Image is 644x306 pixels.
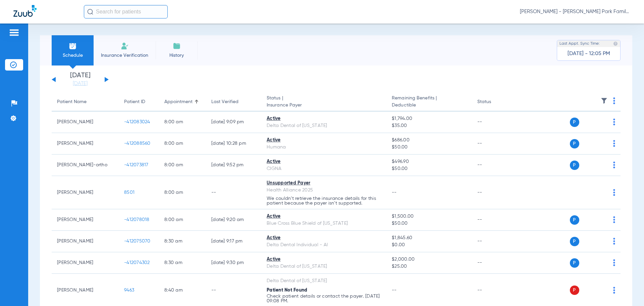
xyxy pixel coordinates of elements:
div: Last Verified [211,98,238,105]
img: group-dot-blue.svg [613,259,615,266]
span: $1,794.00 [392,115,466,122]
div: Humana [267,144,381,151]
span: $0.00 [392,242,466,249]
img: group-dot-blue.svg [613,162,615,168]
span: $50.00 [392,220,466,227]
td: [DATE] 10:28 PM [206,133,261,155]
img: History [173,42,181,50]
div: Appointment [164,98,193,105]
th: Status [472,93,517,112]
div: Active [267,137,381,144]
td: [DATE] 9:52 PM [206,155,261,176]
span: 9463 [124,288,134,293]
span: -- [392,288,397,293]
div: Active [267,234,381,242]
img: Schedule [69,42,77,50]
div: Delta Dental Individual - AI [267,242,381,249]
span: Insurance Payer [267,102,381,109]
span: -412088560 [124,141,151,146]
img: Search Icon [87,9,93,15]
span: P [570,237,579,246]
div: Health Alliance 2025 [267,187,381,194]
div: Blue Cross Blue Shield of [US_STATE] [267,220,381,227]
div: Active [267,256,381,263]
img: group-dot-blue.svg [613,97,615,104]
img: filter.svg [601,97,607,104]
div: Patient ID [124,98,145,105]
td: 8:00 AM [159,155,206,176]
span: $50.00 [392,165,466,172]
td: [PERSON_NAME] [52,252,119,274]
img: group-dot-blue.svg [613,140,615,147]
td: 8:00 AM [159,112,206,133]
span: $25.00 [392,263,466,270]
span: Last Appt. Sync Time: [559,40,600,47]
img: Manual Insurance Verification [121,42,129,50]
div: Delta Dental of [US_STATE] [267,263,381,270]
img: group-dot-blue.svg [613,238,615,245]
td: [PERSON_NAME] [52,176,119,209]
span: Schedule [57,52,89,59]
span: Patient Not Found [267,288,307,293]
span: $50.00 [392,144,466,151]
td: -- [472,155,517,176]
td: -- [472,112,517,133]
th: Status | [261,93,386,112]
img: group-dot-blue.svg [613,287,615,294]
span: History [161,52,193,59]
td: 8:00 AM [159,176,206,209]
td: [DATE] 9:20 AM [206,209,261,231]
span: P [570,118,579,127]
td: 8:00 AM [159,133,206,155]
span: -412075070 [124,239,151,244]
span: -412083024 [124,120,150,124]
img: hamburger-icon [9,29,19,37]
input: Search for patients [84,5,168,18]
img: group-dot-blue.svg [613,189,615,196]
td: -- [472,252,517,274]
div: Unsupported Payer [267,180,381,187]
span: Insurance Verification [99,52,151,59]
div: Patient ID [124,98,154,105]
th: Remaining Benefits | [386,93,472,112]
span: -412073817 [124,163,149,167]
div: Active [267,158,381,165]
td: [PERSON_NAME] [52,231,119,252]
div: Patient Name [57,98,87,105]
td: 8:30 AM [159,252,206,274]
span: Deductible [392,102,466,109]
p: Check patient details or contact the payer. [DATE] 09:08 PM. [267,294,381,303]
td: 8:30 AM [159,231,206,252]
td: [PERSON_NAME] [52,133,119,155]
span: [DATE] - 12:05 PM [568,50,610,57]
td: -- [206,176,261,209]
div: Last Verified [211,98,256,105]
span: P [570,139,579,148]
span: -412074302 [124,260,150,265]
span: $496.90 [392,158,466,165]
td: [PERSON_NAME] [52,112,119,133]
span: P [570,286,579,295]
img: last sync help info [613,41,618,46]
span: $686.00 [392,137,466,144]
span: P [570,258,579,268]
span: $1,500.00 [392,213,466,220]
span: -412078018 [124,217,150,222]
span: P [570,161,579,170]
td: [PERSON_NAME]-ortho [52,155,119,176]
div: Active [267,213,381,220]
td: [PERSON_NAME] [52,209,119,231]
span: [PERSON_NAME] - [PERSON_NAME] Park Family Dentistry [520,8,631,15]
div: Active [267,115,381,122]
p: We couldn’t retrieve the insurance details for this patient because the payer isn’t supported. [267,196,381,206]
td: [DATE] 9:30 PM [206,252,261,274]
span: $35.00 [392,122,466,129]
a: [DATE] [60,80,100,87]
span: $2,000.00 [392,256,466,263]
span: P [570,215,579,225]
td: -- [472,209,517,231]
td: -- [472,176,517,209]
li: [DATE] [60,72,100,87]
div: Delta Dental of [US_STATE] [267,122,381,129]
div: CIGNA [267,165,381,172]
